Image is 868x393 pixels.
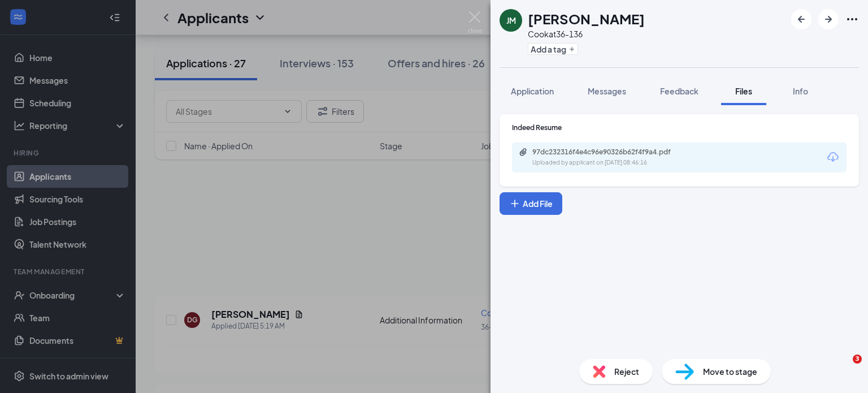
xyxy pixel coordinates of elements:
span: Reject [614,365,639,378]
span: Files [735,86,752,96]
svg: Plus [509,198,520,209]
button: Add FilePlus [500,192,562,215]
span: Application [511,86,554,96]
a: Paperclip97dc232316f4e4c96e90326b62f4f9a4.pdfUploaded by applicant on [DATE] 08:46:16 [519,148,702,167]
button: ArrowRight [818,9,839,29]
h1: [PERSON_NAME] [528,9,645,28]
span: Move to stage [703,365,757,378]
span: Messages [588,86,626,96]
div: 97dc232316f4e4c96e90326b62f4f9a4.pdf [532,148,691,157]
button: ArrowLeftNew [791,9,811,29]
div: Indeed Resume [512,123,847,132]
svg: Ellipses [845,12,859,26]
iframe: Intercom live chat [830,355,857,382]
span: 3 [853,355,862,364]
span: Feedback [660,86,698,96]
svg: ArrowRight [822,12,835,26]
svg: ArrowLeftNew [795,12,808,26]
svg: Download [826,150,840,164]
div: JM [506,15,516,26]
button: PlusAdd a tag [528,43,578,55]
div: Uploaded by applicant on [DATE] 08:46:16 [532,158,702,167]
svg: Paperclip [519,148,528,157]
svg: Plus [568,46,575,53]
span: Info [793,86,808,96]
div: Cook at 36-136 [528,28,645,40]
